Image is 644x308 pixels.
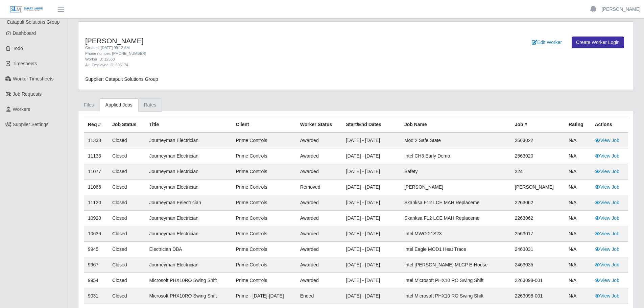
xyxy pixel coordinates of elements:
[342,164,400,180] td: [DATE] - [DATE]
[145,133,232,148] td: Journeyman Electrician
[296,117,342,133] th: Worker Status
[602,6,641,13] a: [PERSON_NAME]
[108,148,145,164] td: Closed
[145,226,232,242] td: Journeyman Electrician
[145,242,232,257] td: Electrician DBA
[232,148,296,164] td: Prime Controls
[13,61,37,66] span: Timesheets
[400,242,511,257] td: Intel Eagle MOD1 Heat Trace
[342,195,400,211] td: [DATE] - [DATE]
[108,211,145,226] td: Closed
[296,180,342,195] td: removed
[400,180,511,195] td: [PERSON_NAME]
[511,133,565,148] td: 2563022
[232,164,296,180] td: Prime Controls
[400,288,511,304] td: Intel Microsoft PHX10 RO Swing Shift
[595,169,619,174] a: View Job
[400,257,511,273] td: Intel [PERSON_NAME] MLCP E-House
[232,226,296,242] td: Prime Controls
[296,164,342,180] td: awarded
[400,195,511,211] td: Skanksa F12 LCE MAH Replaceme
[342,288,400,304] td: [DATE] - [DATE]
[400,211,511,226] td: Skanksa F12 LCE MAH Replaceme
[145,211,232,226] td: Journeyman Electrician
[296,211,342,226] td: awarded
[565,273,591,288] td: N/A
[232,273,296,288] td: Prime Controls
[84,133,108,148] td: 11338
[85,56,397,62] div: Worker ID: 12560
[232,180,296,195] td: Prime Controls
[565,148,591,164] td: N/A
[400,117,511,133] th: Job Name
[565,288,591,304] td: N/A
[232,257,296,273] td: Prime Controls
[342,242,400,257] td: [DATE] - [DATE]
[296,288,342,304] td: ended
[511,117,565,133] th: Job #
[511,211,565,226] td: 2263062
[572,37,624,48] a: Create Worker Login
[400,164,511,180] td: Safety
[84,226,108,242] td: 10639
[342,257,400,273] td: [DATE] - [DATE]
[595,200,619,205] a: View Job
[108,117,145,133] th: Job Status
[595,153,619,159] a: View Job
[296,242,342,257] td: awarded
[108,257,145,273] td: Closed
[511,257,565,273] td: 2463035
[84,148,108,164] td: 11133
[84,273,108,288] td: 9954
[232,133,296,148] td: Prime Controls
[296,226,342,242] td: awarded
[296,257,342,273] td: awarded
[565,211,591,226] td: N/A
[84,117,108,133] th: Req #
[85,76,158,82] span: Supplier: Catapult Solutions Group
[145,180,232,195] td: Journeyman Electrician
[511,180,565,195] td: [PERSON_NAME]
[511,226,565,242] td: 2563017
[108,226,145,242] td: Closed
[13,46,23,51] span: Todo
[145,164,232,180] td: Journeyman Electrician
[400,133,511,148] td: Mod 2 Safe state
[13,122,49,127] span: Supplier Settings
[13,91,42,97] span: Job Requests
[78,98,100,112] a: Files
[511,273,565,288] td: 2263098-001
[85,51,397,56] div: Phone number: [PHONE_NUMBER]
[591,117,628,133] th: Actions
[84,211,108,226] td: 10920
[595,278,619,283] a: View Job
[108,133,145,148] td: Closed
[85,45,397,51] div: Created: [DATE] 09:12 AM
[342,226,400,242] td: [DATE] - [DATE]
[13,76,53,81] span: Worker Timesheets
[100,98,138,112] a: Applied Jobs
[595,215,619,221] a: View Job
[84,164,108,180] td: 11077
[296,148,342,164] td: awarded
[296,133,342,148] td: awarded
[400,148,511,164] td: Intel CH3 Early Demo
[9,6,43,13] img: SLM Logo
[108,164,145,180] td: Closed
[565,226,591,242] td: N/A
[565,133,591,148] td: N/A
[7,19,59,25] span: Catapult Solutions Group
[232,211,296,226] td: Prime Controls
[595,231,619,236] a: View Job
[145,195,232,211] td: Journeyman Eelectrician
[595,138,619,143] a: View Job
[342,211,400,226] td: [DATE] - [DATE]
[511,288,565,304] td: 2263098-001
[595,293,619,299] a: View Job
[595,262,619,267] a: View Job
[400,273,511,288] td: Intel Microsoft PHX10 RO Swing Shift
[108,288,145,304] td: Closed
[108,273,145,288] td: Closed
[84,242,108,257] td: 9945
[108,180,145,195] td: Closed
